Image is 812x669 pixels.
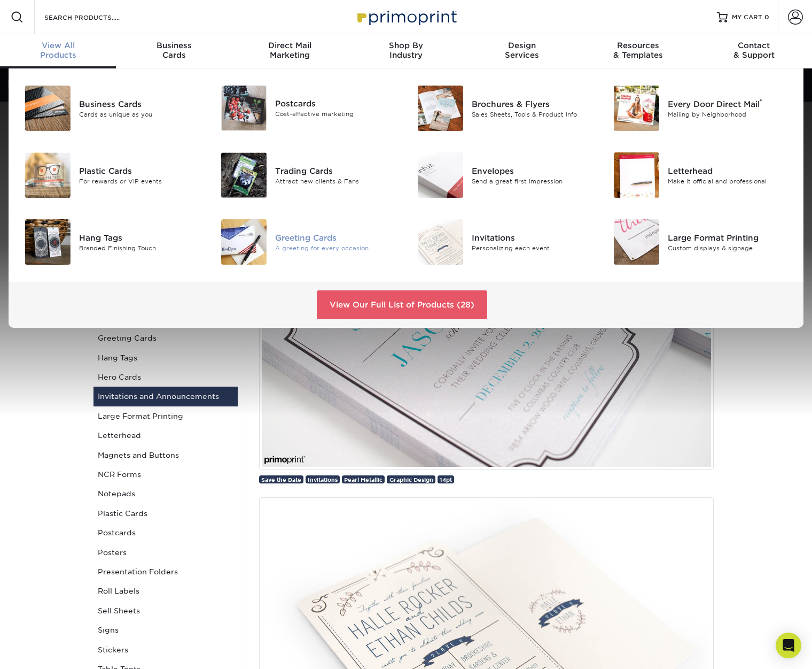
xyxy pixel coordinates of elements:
div: Make it official and professional [668,176,791,186]
img: Hang Tags [25,219,71,265]
img: Business Cards [25,86,71,131]
div: Envelopes [472,165,595,176]
a: Shop ByIndustry [348,34,464,68]
div: Cards as unique as you [79,110,202,119]
a: Pearl Metallic [342,475,385,483]
img: Letterhead [614,152,659,198]
a: Large Format Printing Large Format Printing Custom displays & signage [611,215,791,269]
input: SEARCH PRODUCTS..... [43,11,147,24]
a: Brochures & Flyers Brochures & Flyers Sales Sheets, Tools & Product Info [414,81,595,135]
span: Pearl Metallic [344,476,382,483]
span: Shop By [348,41,464,50]
div: Trading Cards [275,165,398,176]
div: For rewards or VIP events [79,176,202,186]
a: BusinessCards [116,34,232,68]
div: Mailing by Neighborhood [668,110,791,119]
div: Sales Sheets, Tools & Product Info [472,110,595,119]
a: Trading Cards Trading Cards Attract new clients & Fans [218,148,399,202]
a: Graphic Design [387,475,435,483]
span: Save the Date [261,476,301,483]
a: Business Cards Business Cards Cards as unique as you [21,81,202,135]
a: 14pt [438,475,454,483]
div: Open Intercom Messenger [776,633,801,658]
img: Postcards [221,86,267,130]
a: Sell Sheets [93,601,238,620]
span: Business [116,41,232,50]
a: Notepads [93,484,238,503]
div: Business Cards [79,98,202,110]
img: Brochures & Flyers [418,86,463,131]
div: Invitations [472,232,595,243]
div: Plastic Cards [79,165,202,176]
div: Personalizing each event [472,243,595,252]
div: & Support [696,41,812,60]
sup: ® [760,98,762,105]
a: Direct MailMarketing [232,34,348,68]
a: Plastic Cards Plastic Cards For rewards or VIP events [21,148,202,202]
img: Every Door Direct Mail [614,86,659,131]
span: Contact [696,41,812,50]
a: Save the Date [259,475,303,483]
img: Large Format Printing [614,219,659,265]
div: A greeting for every occasion [275,243,398,252]
a: Greeting Cards Greeting Cards A greeting for every occasion [218,215,399,269]
img: Envelopes [418,152,463,198]
div: Hang Tags [79,232,202,243]
div: Postcards [275,98,398,110]
div: Large Format Printing [668,232,791,243]
a: Hang Tags Hang Tags Branded Finishing Touch [21,215,202,269]
div: Cost-effective marketing [275,110,398,119]
a: Invitations [306,475,340,483]
img: Greeting Cards [221,219,267,265]
img: Primoprint [353,5,459,28]
span: Graphic Design [389,476,433,483]
span: Invitations [308,476,338,483]
div: Greeting Cards [275,232,398,243]
div: Cards [116,41,232,60]
span: 14pt [440,476,452,483]
img: Plastic Cards [25,152,71,198]
span: Resources [580,41,696,50]
span: 0 [764,13,769,21]
a: Stickers [93,640,238,659]
a: Resources& Templates [580,34,696,68]
img: Trading Cards [221,152,267,198]
a: Letterhead Letterhead Make it official and professional [611,148,791,202]
a: Plastic Cards [93,504,238,523]
div: & Templates [580,41,696,60]
a: Contact& Support [696,34,812,68]
div: Branded Finishing Touch [79,243,202,252]
a: Envelopes Envelopes Send a great first impression [414,148,595,202]
a: Large Format Printing [93,406,238,426]
div: Every Door Direct Mail [668,98,791,110]
a: Signs [93,620,238,640]
div: Brochures & Flyers [472,98,595,110]
img: Invitations [418,219,463,265]
a: Letterhead [93,426,238,445]
a: Magnets and Buttons [93,445,238,465]
span: Direct Mail [232,41,348,50]
a: Invitations Invitations Personalizing each event [414,215,595,269]
a: Every Door Direct Mail Every Door Direct Mail® Mailing by Neighborhood [611,81,791,135]
div: Marketing [232,41,348,60]
a: View Our Full List of Products (28) [317,290,487,319]
span: MY CART [732,13,762,22]
div: Letterhead [668,165,791,176]
a: Posters [93,543,238,562]
a: DesignServices [464,34,580,68]
a: Roll Labels [93,581,238,601]
div: Send a great first impression [472,176,595,186]
div: Services [464,41,580,60]
div: Custom displays & signage [668,243,791,252]
div: Industry [348,41,464,60]
a: Postcards [93,523,238,542]
span: Design [464,41,580,50]
a: Presentation Folders [93,562,238,581]
a: NCR Forms [93,465,238,484]
a: Postcards Postcards Cost-effective marketing [218,81,399,135]
div: Attract new clients & Fans [275,176,398,186]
